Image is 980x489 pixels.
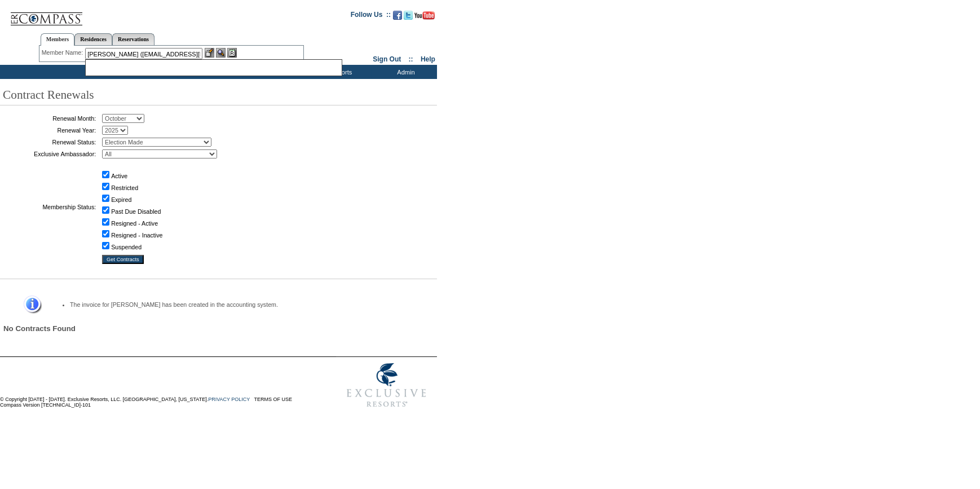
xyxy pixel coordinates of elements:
[111,173,127,179] label: Active
[216,48,226,58] img: View
[111,220,158,227] label: Resigned - Active
[111,184,138,191] label: Restricted
[254,397,293,402] a: TERMS OF USE
[111,244,142,250] label: Suspended
[42,48,85,58] div: Member Name:
[3,149,96,158] td: Exclusive Ambassador:
[3,138,96,147] td: Renewal Status:
[3,126,96,135] td: Renewal Year:
[393,11,402,20] img: Become our fan on Facebook
[111,196,131,203] label: Expired
[393,14,402,21] a: Become our fan on Facebook
[112,33,154,45] a: Reservations
[3,324,76,333] span: No Contracts Found
[351,10,391,23] td: Follow Us ::
[414,11,435,20] img: Subscribe to our YouTube Channel
[3,161,96,252] td: Membership Status:
[111,208,161,215] label: Past Due Disabled
[404,11,413,20] img: Follow us on Twitter
[421,55,435,63] a: Help
[70,301,417,308] li: The invoice for [PERSON_NAME] has been created in the accounting system.
[372,65,437,79] td: Admin
[208,397,250,402] a: PRIVACY POLICY
[10,3,83,26] img: Compass Home
[111,232,162,239] label: Resigned - Inactive
[336,357,437,413] img: Exclusive Resorts
[205,48,214,58] img: b_edit.gif
[227,48,237,58] img: Reservations
[74,33,112,45] a: Residences
[3,114,96,123] td: Renewal Month:
[409,55,413,63] span: ::
[41,33,75,46] a: Members
[16,296,42,314] img: Information Message
[414,14,435,21] a: Subscribe to our YouTube Channel
[404,14,413,21] a: Follow us on Twitter
[102,255,144,264] input: Get Contracts
[373,55,401,63] a: Sign Out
